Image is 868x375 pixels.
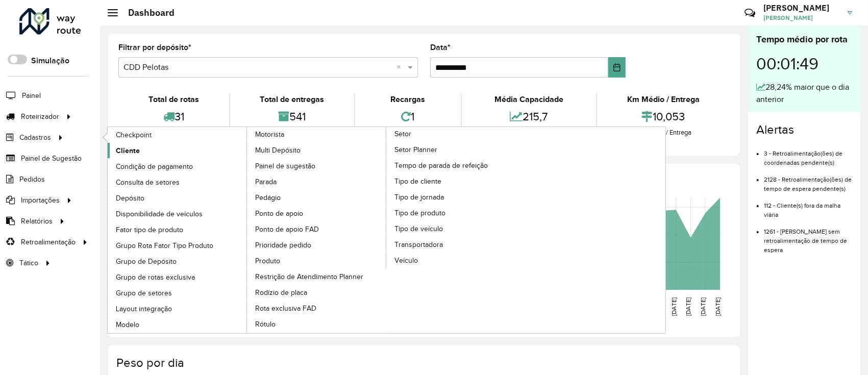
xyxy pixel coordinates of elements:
[358,106,458,128] div: 1
[600,106,727,128] div: 10,053
[763,3,840,13] h3: [PERSON_NAME]
[108,301,247,316] a: Layout integração
[247,190,387,205] a: Pedágio
[247,142,387,158] a: Multi Depósito
[396,61,405,73] span: Clear all
[233,106,352,128] div: 541
[116,256,177,267] span: Grupo de Depósito
[394,160,488,171] span: Tempo de parada de refeição
[255,129,284,140] span: Motorista
[116,356,730,370] h4: Peso por dia
[247,174,387,189] a: Parada
[394,255,418,266] span: Veículo
[247,253,387,268] a: Produto
[21,237,76,247] span: Retroalimentação
[764,141,852,167] li: 3 - Retroalimentação(ões) de coordenadas pendente(s)
[116,209,203,219] span: Disponibilidade de veículos
[247,206,387,221] a: Ponto de apoio
[247,301,387,316] a: Rota exclusiva FAD
[756,33,852,46] div: Tempo médio por rota
[394,129,411,139] span: Setor
[700,297,706,316] text: [DATE]
[19,132,51,143] span: Cadastros
[608,57,626,78] button: Choose Date
[116,177,180,188] span: Consulta de setores
[394,223,443,234] span: Tipo de veículo
[386,237,526,252] a: Transportadora
[394,176,441,187] span: Tipo de cliente
[108,143,247,158] a: Cliente
[247,237,387,253] a: Prioridade pedido
[116,145,140,156] span: Cliente
[394,208,445,218] span: Tipo de produto
[19,174,45,185] span: Pedidos
[739,2,761,24] a: Contato Rápido
[22,90,41,101] span: Painel
[386,189,526,205] a: Tipo de jornada
[118,7,175,18] h2: Dashboard
[108,127,387,333] a: Motorista
[255,303,316,314] span: Rota exclusiva FAD
[116,240,213,251] span: Grupo Rota Fator Tipo Produto
[118,41,191,54] label: Filtrar por depósito
[21,153,82,164] span: Painel de Sugestão
[247,221,387,237] a: Ponto de apoio FAD
[255,240,311,251] span: Prioridade pedido
[394,144,437,155] span: Setor Planner
[31,55,69,67] label: Simulação
[464,106,594,128] div: 215,7
[464,93,594,106] div: Média Capacidade
[121,106,227,128] div: 31
[116,130,152,140] span: Checkpoint
[108,190,247,206] a: Depósito
[394,239,443,250] span: Transportadora
[247,285,387,300] a: Rodízio de placa
[386,173,526,189] a: Tipo de cliente
[108,159,247,174] a: Condição de pagamento
[21,195,60,206] span: Importações
[764,193,852,219] li: 112 - Cliente(s) fora da malha viária
[116,272,195,283] span: Grupo de rotas exclusiva
[108,238,247,253] a: Grupo Rota Fator Tipo Produto
[116,193,144,204] span: Depósito
[671,297,677,316] text: [DATE]
[358,93,458,106] div: Recargas
[685,297,692,316] text: [DATE]
[764,167,852,193] li: 2128 - Retroalimentação(ões) de tempo de espera pendente(s)
[116,161,193,172] span: Condição de pagamento
[21,216,53,227] span: Relatórios
[255,208,303,219] span: Ponto de apoio
[756,81,852,106] div: 28,24% maior que o dia anterior
[116,288,172,298] span: Grupo de setores
[255,319,276,330] span: Rótulo
[255,192,281,203] span: Pedágio
[19,258,38,268] span: Tático
[386,221,526,236] a: Tipo de veículo
[108,317,247,332] a: Modelo
[121,93,227,106] div: Total de rotas
[430,41,451,54] label: Data
[233,93,352,106] div: Total de entregas
[247,127,526,333] a: Setor
[247,158,387,173] a: Painel de sugestão
[108,222,247,237] a: Fator tipo de produto
[108,285,247,301] a: Grupo de setores
[255,256,280,266] span: Produto
[247,269,387,284] a: Restrição de Atendimento Planner
[386,142,526,157] a: Setor Planner
[247,316,387,332] a: Rótulo
[600,93,727,106] div: Km Médio / Entrega
[116,224,183,235] span: Fator tipo de produto
[21,111,59,122] span: Roteirizador
[386,205,526,220] a: Tipo de produto
[764,219,852,255] li: 1261 - [PERSON_NAME] sem retroalimentação de tempo de espera
[108,206,247,221] a: Disponibilidade de veículos
[756,122,852,137] h4: Alertas
[386,253,526,268] a: Veículo
[116,304,172,314] span: Layout integração
[255,287,307,298] span: Rodízio de placa
[108,254,247,269] a: Grupo de Depósito
[386,158,526,173] a: Tempo de parada de refeição
[255,145,301,156] span: Multi Depósito
[394,192,444,203] span: Tipo de jornada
